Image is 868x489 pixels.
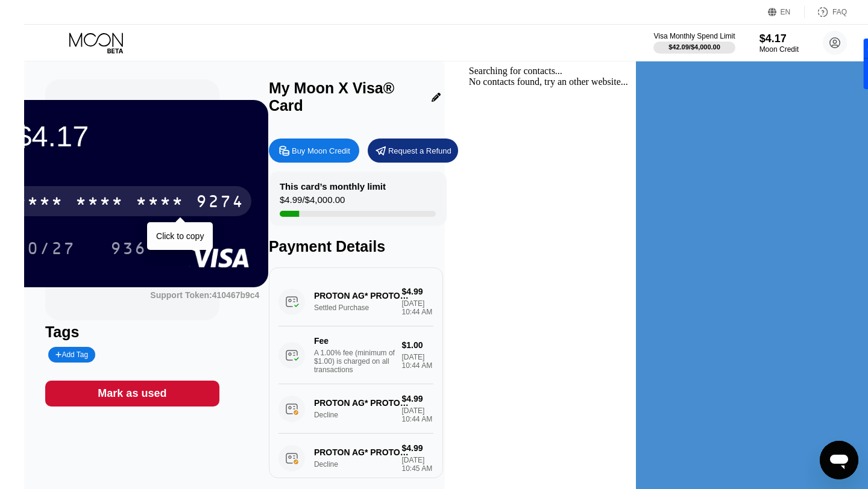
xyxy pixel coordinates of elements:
div: Moon Credit [759,45,799,54]
div: Support Token: 410467b9c4 [150,290,259,300]
div: 936 [110,240,146,260]
div: $42.09 / $4,000.00 [668,43,720,51]
div: FAQ [832,8,847,16]
div: [DATE] 10:44 AM [402,353,433,370]
div: $4.99 / $4,000.00 [280,195,345,211]
div: $4.17 [15,119,249,153]
div: Visa Monthly Spend Limit [653,32,735,40]
div: 10/27 [6,233,84,263]
div: $4.17 [759,33,799,45]
div: A 1.00% fee (minimum of $1.00) is charged on all transactions [314,349,404,374]
div: Buy Moon Credit [269,139,359,163]
div: FAQ [805,6,847,18]
div: Support Token:410467b9c4 [150,290,259,300]
div: EN [781,8,791,16]
div: Searching for contacts... [469,66,636,76]
div: Request a Refund [368,139,458,163]
div: My Moon X Visa® Card [269,79,426,114]
div: Fee [314,336,398,346]
div: Mark as used [98,387,166,400]
div: Request a Refund [388,146,451,156]
div: Add Tag [55,350,88,359]
div: Buy Moon Credit [292,146,350,156]
div: Payment Details [269,238,443,255]
div: Add Tag [48,347,95,363]
iframe: Button to launch messaging window [820,441,858,479]
div: No contacts found, try an other website... [469,76,636,87]
div: $1.00 [402,340,433,350]
div: $4.17Moon Credit [759,33,799,54]
div: Visa Monthly Spend Limit$42.09/$4,000.00 [653,32,735,54]
div: EN [768,6,805,18]
div: 9274 [196,193,244,213]
div: 10/27 [15,240,75,260]
div: Tags [45,323,219,341]
div: FeeA 1.00% fee (minimum of $1.00) is charged on all transactions$1.00[DATE] 10:44 AM [278,326,433,384]
div: Click to copy [156,231,204,241]
div: This card’s monthly limit [280,181,386,192]
div: Mark as used [45,381,219,406]
div: 936 [101,233,156,263]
